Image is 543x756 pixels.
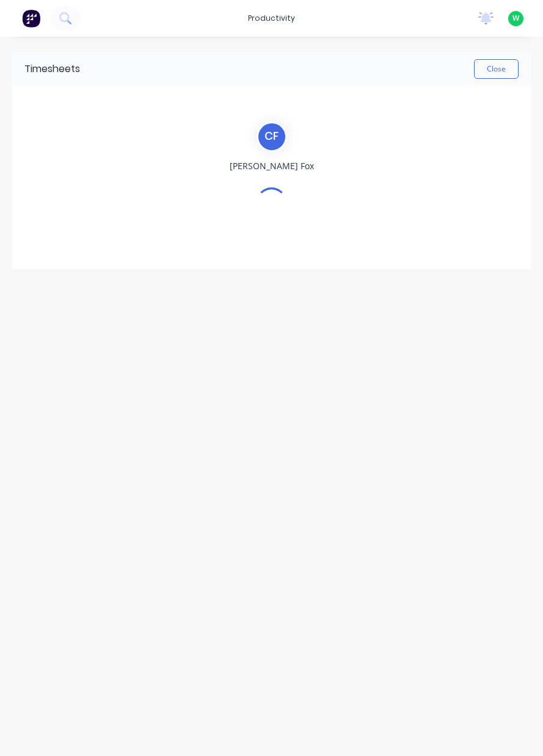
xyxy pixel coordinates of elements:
[257,122,287,152] div: C F
[512,13,519,24] span: W
[230,159,314,172] span: [PERSON_NAME] Fox
[242,9,301,27] div: productivity
[474,59,519,79] button: Close
[22,9,40,27] img: Factory
[24,62,80,76] div: Timesheets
